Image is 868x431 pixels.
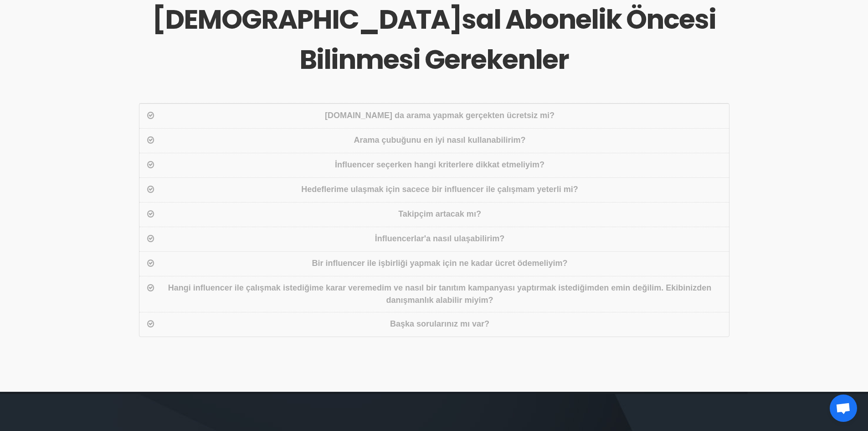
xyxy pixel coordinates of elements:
div: İnfluencerlar'a nasıl ulaşabilirim? [156,233,724,246]
div: Arama çubuğunu en iyi nasıl kullanabilirim? [156,134,724,147]
div: Başka sorularınız mı var? [156,318,724,331]
div: Açık sohbet [830,395,857,422]
div: [DOMAIN_NAME] da arama yapmak gerçekten ücretsiz mi? [156,109,724,123]
div: Takipçim artacak mı? [156,208,724,221]
div: İnfluencer seçerken hangi kriterlere dikkat etmeliyim? [156,159,724,172]
div: Hedeflerime ulaşmak için sacece bir influencer ile çalışmam yeterli mi? [156,183,724,197]
div: Bir influencer ile işbirliği yapmak için ne kadar ücret ödemeliyim? [156,257,724,270]
div: Hangi influencer ile çalışmak istediğime karar veremedim ve nasıl bir tanıtım kampanyası yaptırma... [156,282,724,306]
